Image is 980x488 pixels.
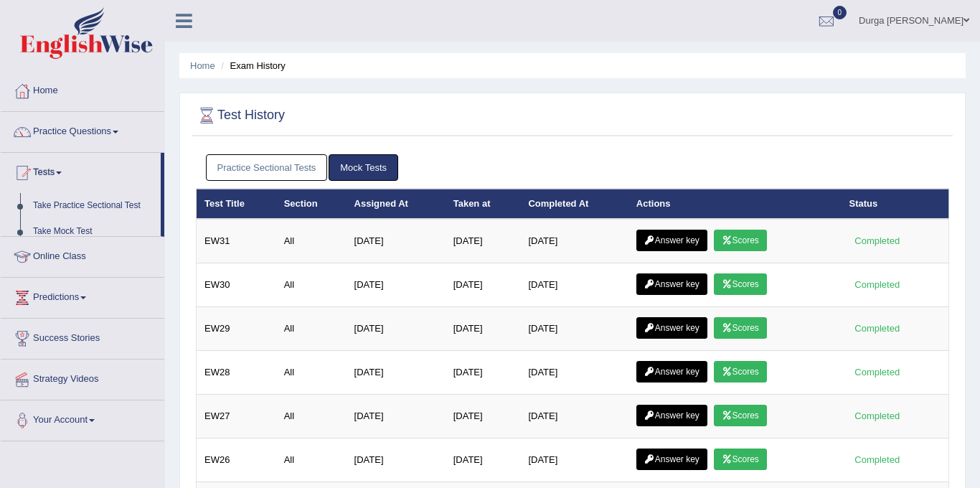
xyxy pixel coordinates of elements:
a: Success Stories [1,319,164,355]
li: Exam History [217,59,286,72]
td: [DATE] [347,219,446,263]
td: [DATE] [347,263,446,307]
a: Tests [1,153,161,189]
td: [DATE] [446,438,521,482]
th: Section [276,189,347,219]
a: Answer key [636,317,707,339]
a: Scores [714,317,767,339]
h2: Test History [196,105,285,126]
td: [DATE] [520,438,628,482]
th: Assigned At [347,189,446,219]
a: Answer key [636,405,707,426]
th: Status [842,189,949,219]
td: [DATE] [347,395,446,438]
a: Answer key [636,361,707,383]
a: Practice Sectional Tests [206,154,328,181]
td: All [276,351,347,395]
td: All [276,395,347,438]
td: [DATE] [347,438,446,482]
div: Completed [849,277,905,292]
a: Predictions [1,278,164,314]
a: Mock Tests [329,154,398,181]
a: Answer key [636,230,707,251]
td: EW31 [197,219,276,263]
a: Online Class [1,237,164,273]
td: [DATE] [446,395,521,438]
td: [DATE] [520,307,628,351]
a: Scores [714,361,767,383]
td: All [276,263,347,307]
td: All [276,307,347,351]
a: Answer key [636,273,707,295]
td: EW27 [197,395,276,438]
td: All [276,219,347,263]
a: Your Account [1,400,164,436]
div: Completed [849,365,905,380]
div: Completed [849,452,905,467]
th: Test Title [197,189,276,219]
td: EW30 [197,263,276,307]
div: Completed [849,321,905,336]
a: Answer key [636,449,707,470]
td: [DATE] [446,263,521,307]
a: Scores [714,273,767,295]
a: Home [1,71,164,107]
td: [DATE] [520,263,628,307]
td: [DATE] [446,307,521,351]
td: EW28 [197,351,276,395]
td: [DATE] [520,219,628,263]
a: Take Mock Test [27,219,161,245]
div: Completed [849,408,905,423]
a: Scores [714,230,767,251]
td: [DATE] [446,351,521,395]
a: Home [190,60,215,71]
div: Completed [849,233,905,248]
td: [DATE] [520,395,628,438]
th: Actions [628,189,842,219]
td: [DATE] [347,351,446,395]
th: Taken at [446,189,521,219]
td: [DATE] [347,307,446,351]
a: Scores [714,449,767,470]
span: 0 [833,6,847,19]
a: Scores [714,405,767,426]
a: Strategy Videos [1,360,164,395]
td: EW26 [197,438,276,482]
td: EW29 [197,307,276,351]
td: [DATE] [446,219,521,263]
td: All [276,438,347,482]
a: Take Practice Sectional Test [27,193,161,219]
a: Practice Questions [1,112,164,148]
th: Completed At [520,189,628,219]
td: [DATE] [520,351,628,395]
